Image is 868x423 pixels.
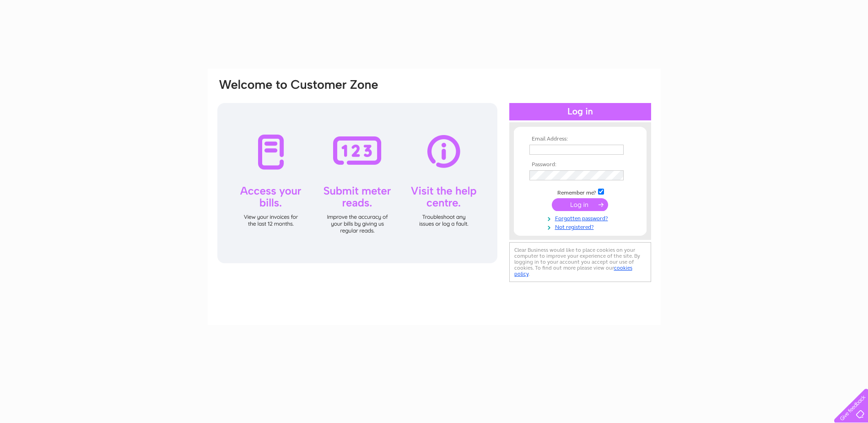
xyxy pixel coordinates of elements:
[527,187,633,196] td: Remember me?
[552,198,608,211] input: Submit
[527,136,633,142] th: Email Address:
[529,213,633,222] a: Forgotten password?
[527,162,633,168] th: Password:
[509,242,651,282] div: Clear Business would like to place cookies on your computer to improve your experience of the sit...
[514,265,632,277] a: cookies policy
[529,222,633,231] a: Not registered?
